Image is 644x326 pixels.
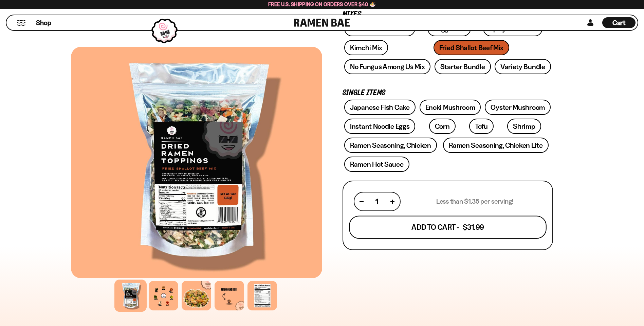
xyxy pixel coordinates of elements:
span: Shop [36,18,51,27]
a: Enoki Mushroom [420,100,481,115]
a: Japanese Fish Cake [344,100,416,115]
a: Variety Bundle [495,59,551,74]
a: Shrimp [507,119,541,134]
a: Corn [429,119,456,134]
a: Ramen Seasoning, Chicken [344,138,437,153]
p: Single Items [343,90,553,96]
a: Oyster Mushroom [485,100,551,115]
button: Mobile Menu Trigger [17,20,26,26]
span: Free U.S. Shipping on Orders over $40 🍜 [268,1,376,7]
button: Add To Cart - $31.99 [349,216,547,239]
span: 1 [375,197,378,206]
a: Instant Noodle Eggs [344,119,415,134]
a: Tofu [469,119,494,134]
div: Cart [602,15,636,30]
span: Cart [612,19,626,27]
a: Shop [36,17,51,28]
a: Ramen Seasoning, Chicken Lite [443,138,548,153]
a: No Fungus Among Us Mix [344,59,430,74]
a: Starter Bundle [435,59,491,74]
a: Kimchi Mix [344,40,388,55]
a: Ramen Hot Sauce [344,157,409,172]
p: Less than $1.35 per serving! [436,197,513,206]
